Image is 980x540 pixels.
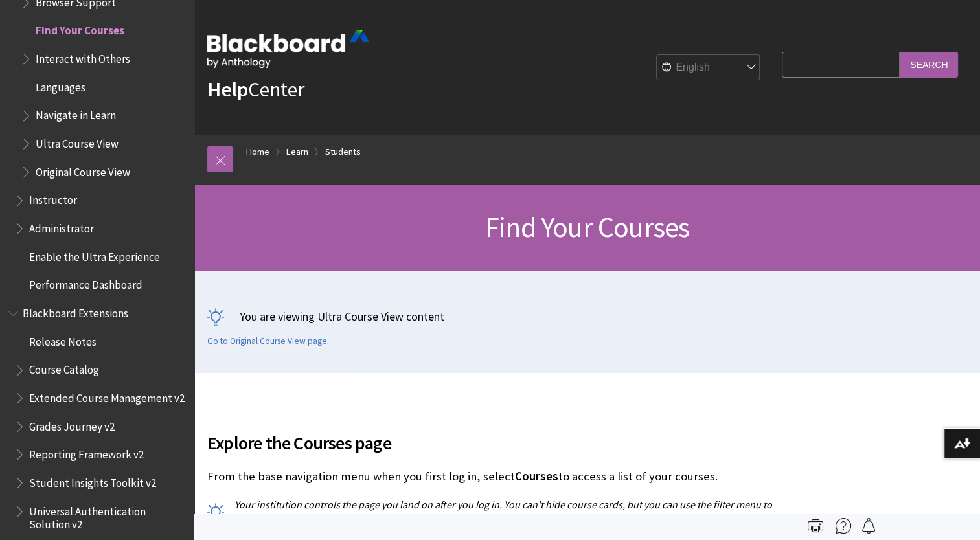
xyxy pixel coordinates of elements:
p: Your institution controls the page you land on after you log in. You can't hide course cards, but... [207,497,775,526]
span: Reporting Framework v2 [29,444,144,461]
p: From the base navigation menu when you first log in, select to access a list of your courses. [207,468,775,485]
span: Instructor [29,190,77,207]
span: Release Notes [29,331,97,348]
span: Universal Authentication Solution v2 [29,501,185,531]
span: Explore the Courses page [207,429,775,456]
a: Students [325,144,361,160]
span: Grades Journey v2 [29,416,115,433]
span: Original Course View [36,161,130,179]
span: Performance Dashboard [29,275,142,292]
input: Search [900,52,958,77]
span: Course Catalog [29,359,99,377]
img: More help [836,518,851,534]
span: Extended Course Management v2 [29,387,185,405]
img: Follow this page [861,518,876,534]
span: Navigate in Learn [36,105,116,122]
span: Ultra Course View [36,133,119,150]
span: Student Insights Toolkit v2 [29,472,156,489]
span: Find Your Courses [36,20,124,38]
span: Blackboard Extensions [23,302,128,320]
p: You are viewing Ultra Course View content [207,308,967,324]
a: Learn [286,144,308,160]
span: Languages [36,76,85,94]
select: Site Language Selector [657,55,760,81]
span: Enable the Ultra Experience [29,246,160,264]
span: Administrator [29,218,94,235]
nav: Book outline for Blackboard Extensions [8,302,187,531]
img: Blackboard by Anthology [207,30,369,68]
span: Find Your Courses [485,209,689,245]
img: Print [808,518,823,534]
strong: Help [207,76,248,102]
span: Courses [515,469,558,484]
span: Interact with Others [36,48,130,65]
a: HelpCenter [207,76,304,102]
a: Go to Original Course View page. [207,335,329,347]
a: Home [246,144,269,160]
